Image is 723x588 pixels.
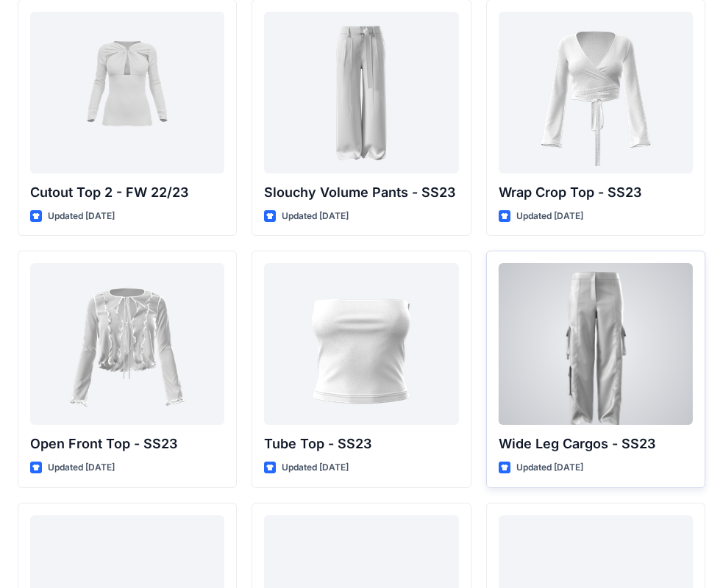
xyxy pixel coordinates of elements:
[282,209,349,224] p: Updated [DATE]
[499,434,693,454] p: Wide Leg Cargos - SS23
[30,434,224,454] p: Open Front Top - SS23
[264,263,458,425] a: Tube Top - SS23
[282,460,349,476] p: Updated [DATE]
[30,12,224,173] a: Cutout Top 2 - FW 22/23
[499,263,693,425] a: Wide Leg Cargos - SS23
[30,263,224,425] a: Open Front Top - SS23
[264,434,458,454] p: Tube Top - SS23
[264,12,458,173] a: Slouchy Volume Pants - SS23
[48,209,115,224] p: Updated [DATE]
[264,182,458,203] p: Slouchy Volume Pants - SS23
[30,182,224,203] p: Cutout Top 2 - FW 22/23
[516,460,583,476] p: Updated [DATE]
[499,12,693,173] a: Wrap Crop Top - SS23
[48,460,115,476] p: Updated [DATE]
[516,209,583,224] p: Updated [DATE]
[499,182,693,203] p: Wrap Crop Top - SS23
